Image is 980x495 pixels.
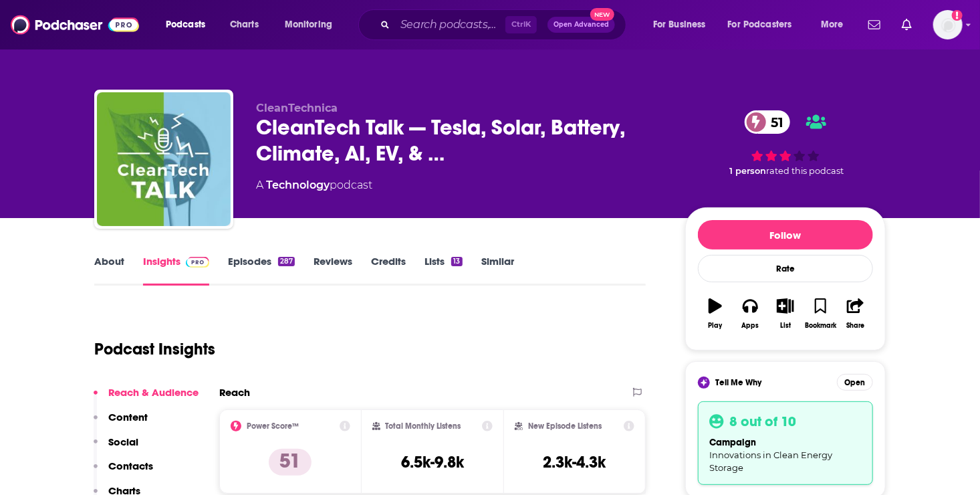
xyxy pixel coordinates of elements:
span: 51 [758,110,791,134]
img: CleanTech Talk — Tesla, Solar, Battery, Climate, AI, EV, & Other Tech News & Analysis [97,92,231,226]
span: Logged in as roneledotsonRAD [933,10,963,39]
div: Apps [742,322,759,330]
h2: New Episode Listens [528,421,602,431]
a: Similar [481,255,514,286]
span: CleanTechnica [256,102,338,114]
button: Contacts [94,460,153,484]
button: Open AdvancedNew [547,17,615,33]
span: Tell Me Why [715,377,761,388]
img: Podchaser Pro [186,257,209,268]
span: Charts [230,15,259,34]
h3: 8 out of 10 [729,413,796,430]
a: Technology [266,179,330,191]
a: 51 [745,110,791,134]
button: Reach & Audience [94,386,199,411]
div: A podcast [256,177,372,193]
button: Content [94,411,148,435]
p: Social [108,435,138,448]
a: Show notifications dropdown [863,13,886,36]
span: campaign [709,437,756,448]
a: Charts [221,14,267,35]
a: Credits [371,255,406,286]
span: Open Advanced [554,21,609,28]
span: Ctrl K [505,16,537,33]
a: Lists13 [424,255,462,286]
span: New [590,8,614,21]
h3: 6.5k-9.8k [401,452,464,472]
a: InsightsPodchaser Pro [143,255,209,286]
button: open menu [644,14,723,35]
button: Follow [698,220,873,250]
h2: Power Score™ [247,421,299,431]
span: Innovations in Clean Energy Storage [709,450,832,473]
button: Open [837,374,873,391]
button: Show profile menu [933,10,963,39]
div: 51 1 personrated this podcast [685,102,886,185]
img: tell me why sparkle [700,379,708,387]
h1: Podcast Insights [94,339,215,359]
div: Play [709,322,723,330]
a: Reviews [314,255,352,286]
h3: 2.3k-4.3k [543,452,606,472]
div: Bookmark [805,322,836,330]
button: open menu [719,14,812,35]
span: 1 person [729,166,766,176]
div: Rate [698,255,873,282]
button: open menu [156,14,223,35]
input: Search podcasts, credits, & more... [395,14,505,35]
div: Share [846,322,864,330]
span: Podcasts [166,15,205,34]
h2: Total Monthly Listens [386,421,461,431]
span: For Business [653,15,706,34]
button: Share [838,290,873,338]
button: open menu [275,14,350,35]
div: List [780,322,791,330]
p: Reach & Audience [108,386,199,399]
a: About [94,255,124,286]
div: Search podcasts, credits, & more... [371,9,639,40]
p: Content [108,411,148,423]
button: Bookmark [803,290,838,338]
svg: Add a profile image [952,10,963,21]
button: Social [94,435,138,460]
p: 51 [269,449,312,476]
button: Apps [733,290,767,338]
span: rated this podcast [766,166,844,176]
img: Podchaser - Follow, Share and Rate Podcasts [11,12,139,37]
button: List [768,290,803,338]
span: More [821,15,844,34]
p: Contacts [108,460,153,472]
a: Show notifications dropdown [896,13,917,36]
div: 287 [278,257,295,266]
span: For Podcasters [728,15,792,34]
img: User Profile [933,10,963,39]
div: 13 [451,257,462,266]
button: Play [698,290,733,338]
button: open menu [812,14,860,35]
h2: Reach [219,386,250,399]
a: Episodes287 [228,255,295,286]
span: Monitoring [285,15,332,34]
